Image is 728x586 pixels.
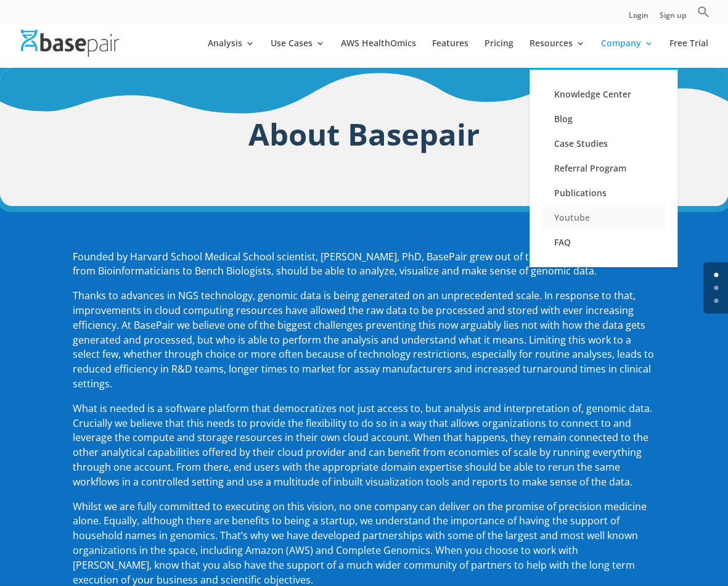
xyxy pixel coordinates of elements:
[208,39,255,68] a: Analysis
[542,205,665,230] a: Youtube
[542,230,665,255] a: FAQ
[73,250,655,289] p: Founded by Harvard School Medical School scientist, [PERSON_NAME], PhD, BasePair grew out of the ...
[73,402,655,500] p: What is needed is a software platform that democratizes not just access to, but analysis and inte...
[485,39,513,68] a: Pricing
[73,289,654,390] span: Thanks to advances in NGS technology, genomic data is being generated on an unprecedented scale. ...
[601,39,653,68] a: Company
[629,12,648,25] a: Login
[21,30,119,56] img: Basepair
[714,286,718,290] a: 1
[697,6,710,25] a: Search Icon Link
[432,39,468,68] a: Features
[669,39,708,68] a: Free Trial
[530,39,585,68] a: Resources
[341,39,416,68] a: AWS HealthOmics
[542,82,665,107] a: Knowledge Center
[714,299,718,303] a: 2
[542,131,665,156] a: Case Studies
[271,39,325,68] a: Use Cases
[660,12,686,25] a: Sign up
[542,156,665,181] a: Referral Program
[542,107,665,131] a: Blog
[714,273,718,277] a: 0
[73,112,655,162] h1: About Basepair
[697,6,710,18] svg: Search
[542,181,665,205] a: Publications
